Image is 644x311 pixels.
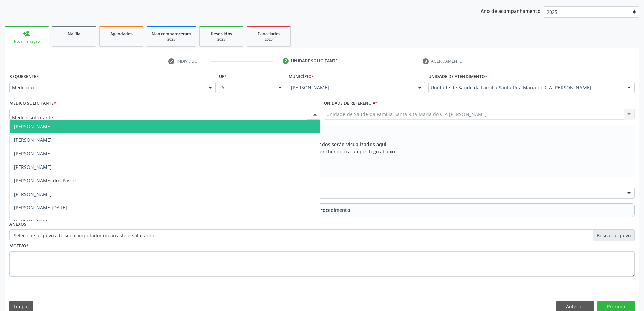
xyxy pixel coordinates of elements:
[258,31,280,37] span: Cancelados
[68,31,80,37] span: Na fila
[252,37,286,42] div: 2025
[221,84,272,91] span: AL
[9,71,39,82] label: Requerente
[431,84,621,91] span: Unidade de Saude da Familia Santa Rita Maria do C A [PERSON_NAME]
[481,6,541,15] p: Ano de acompanhamento
[23,30,30,37] div: person_add
[14,204,67,211] span: [PERSON_NAME][DATE]
[291,58,338,64] div: Unidade solicitante
[9,241,29,251] label: Motivo
[14,218,52,224] span: [PERSON_NAME]
[291,84,411,91] span: [PERSON_NAME]
[283,58,289,64] div: 2
[219,71,227,82] label: UF
[324,98,378,109] label: Unidade de referência
[152,31,191,37] span: Não compareceram
[9,98,56,109] label: Médico Solicitante
[294,206,350,214] span: Adicionar Procedimento
[12,84,202,91] span: Médico(a)
[9,219,26,230] label: Anexos
[12,111,307,125] input: Médico solicitante
[9,39,44,44] div: Nova marcação
[428,71,487,82] label: Unidade de atendimento
[14,123,52,130] span: [PERSON_NAME]
[14,150,52,157] span: [PERSON_NAME]
[14,137,52,143] span: [PERSON_NAME]
[110,31,133,37] span: Agendados
[205,37,238,42] div: 2025
[9,203,635,217] button: Adicionar Procedimento
[289,71,314,82] label: Município
[14,191,52,197] span: [PERSON_NAME]
[14,164,52,170] span: [PERSON_NAME]
[211,31,232,37] span: Resolvidos
[257,141,386,148] span: Os procedimentos adicionados serão visualizados aqui
[14,177,78,184] span: [PERSON_NAME] dos Passos
[249,148,395,155] span: Adicione os procedimentos preenchendo os campos logo abaixo
[152,37,191,42] div: 2025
